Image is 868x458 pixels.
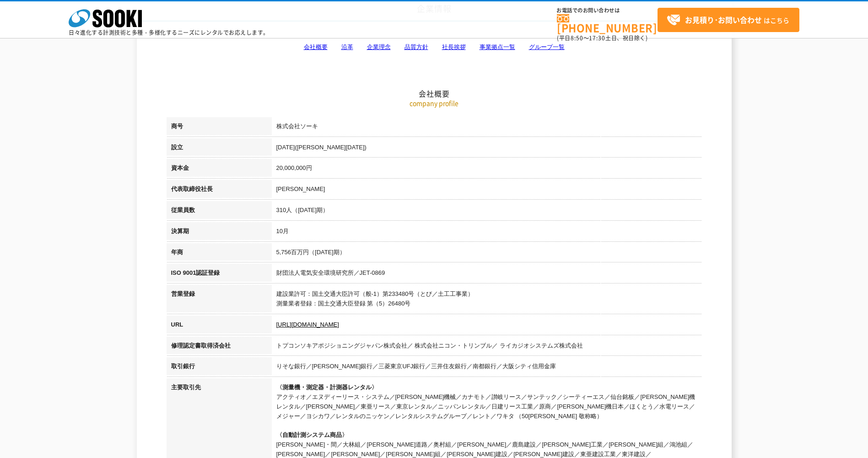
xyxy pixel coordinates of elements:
th: 営業登録 [167,285,272,316]
th: 年商 [167,243,272,264]
th: 決算期 [167,222,272,243]
span: 17:30 [589,34,605,42]
span: はこちら [667,13,789,27]
p: 日々進化する計測技術と多種・多様化するニーズにレンタルでお応えします。 [69,30,269,35]
a: [PHONE_NUMBER] [557,14,658,33]
a: 会社概要 [304,44,328,50]
td: [PERSON_NAME] [272,180,702,201]
span: (平日 ～ 土日、祝日除く) [557,34,647,42]
a: 品質方針 [404,44,428,50]
td: 建設業許可：国土交通大臣許可（般-1）第233480号（とび／土工工事業） 測量業者登録：国土交通大臣登録 第（5）26480号 [272,285,702,316]
th: ISO 9001認証登録 [167,264,272,285]
th: 設立 [167,138,272,159]
th: 商号 [167,117,272,138]
th: 従業員数 [167,201,272,222]
span: 8:50 [571,34,583,42]
th: 代表取締役社長 [167,180,272,201]
td: 財団法人電気安全環境研究所／JET-0869 [272,264,702,285]
span: 〈測量機・測定器・計測器レンタル〉 [276,384,377,391]
td: トプコンソキアポジショニングジャパン株式会社／ 株式会社ニコン・トリンブル／ ライカジオシステムズ株式会社 [272,337,702,358]
a: お見積り･お問い合わせはこちら [658,8,799,32]
td: 10月 [272,222,702,243]
td: りそな銀行／[PERSON_NAME]銀行／三菱東京UFJ銀行／三井住友銀行／南都銀行／大阪シティ信用金庫 [272,357,702,378]
th: URL [167,316,272,337]
td: [DATE]([PERSON_NAME][DATE]) [272,138,702,159]
th: 修理認定書取得済会社 [167,337,272,358]
td: 株式会社ソーキ [272,117,702,138]
p: company profile [167,98,702,108]
a: [URL][DOMAIN_NAME] [276,321,339,328]
a: 沿革 [341,44,353,50]
th: 取引銀行 [167,357,272,378]
td: 310人（[DATE]期） [272,201,702,222]
span: お電話でのお問い合わせは [557,8,658,13]
a: グループ一覧 [529,44,565,50]
td: 5,756百万円（[DATE]期） [272,243,702,264]
span: 〈自動計測システム商品〉 [276,431,348,438]
td: 20,000,000円 [272,159,702,180]
a: 企業理念 [367,44,391,50]
strong: お見積り･お問い合わせ [685,14,762,25]
a: 社長挨拶 [442,44,466,50]
th: 資本金 [167,159,272,180]
a: 事業拠点一覧 [480,44,515,50]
